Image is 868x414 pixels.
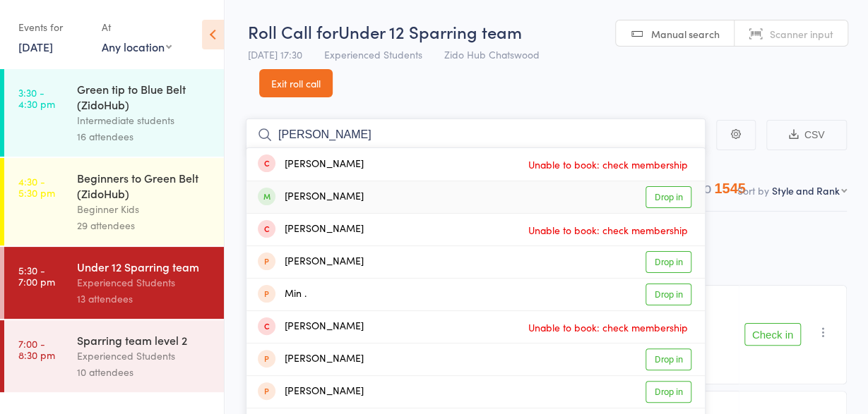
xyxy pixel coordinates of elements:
div: Intermediate students [77,112,212,128]
time: 7:00 - 8:30 pm [18,338,55,360]
div: Beginners to Green Belt (ZidoHub) [77,170,212,201]
div: [PERSON_NAME] [258,189,364,205]
div: [PERSON_NAME] [258,157,364,173]
div: Experienced Students [77,274,212,291]
div: [PERSON_NAME] [258,319,364,335]
a: Drop in [646,251,691,273]
div: 10 attendees [77,364,212,380]
div: Beginner Kids [77,201,212,217]
a: Drop in [646,186,691,208]
input: Search by name [246,118,706,151]
div: Sparring team level 2 [77,332,212,348]
time: 4:30 - 5:30 pm [18,176,55,198]
label: Sort by [737,183,769,197]
a: Drop in [646,381,691,403]
span: Scanner input [770,27,833,41]
div: Events for [18,16,88,39]
a: [DATE] [18,39,53,54]
a: Drop in [646,284,691,305]
span: Unable to book: check membership [525,317,691,338]
div: [PERSON_NAME] [258,384,364,400]
div: Any location [102,39,172,54]
div: Under 12 Sparring team [77,259,212,274]
span: [DATE] 17:30 [248,47,302,61]
span: Roll Call for [248,20,338,43]
div: 29 attendees [77,217,212,233]
div: 16 attendees [77,128,212,145]
div: Green tip to Blue Belt (ZidoHub) [77,81,212,112]
time: 5:30 - 7:00 pm [18,264,55,287]
div: Experienced Students [77,348,212,364]
div: [PERSON_NAME] [258,221,364,238]
span: Under 12 Sparring team [338,20,522,43]
a: 3:30 -4:30 pmGreen tip to Blue Belt (ZidoHub)Intermediate students16 attendees [4,69,224,157]
div: [PERSON_NAME] [258,254,364,270]
div: 1545 [714,181,746,196]
time: 3:30 - 4:30 pm [18,87,55,109]
button: Check in [744,323,801,346]
a: 5:30 -7:00 pmUnder 12 Sparring teamExperienced Students13 attendees [4,247,224,319]
div: [PERSON_NAME] [258,351,364,367]
span: Experienced Students [324,47,422,61]
span: Zido Hub Chatswood [444,47,540,61]
button: CSV [766,120,847,150]
div: Style and Rank [772,183,840,197]
div: 13 attendees [77,291,212,307]
a: 4:30 -5:30 pmBeginners to Green Belt (ZidoHub)Beginner Kids29 attendees [4,158,224,245]
a: 7:00 -8:30 pmSparring team level 2Experienced Students10 attendees [4,320,224,392]
span: Unable to book: check membership [525,154,691,175]
a: Exit roll call [259,69,333,97]
a: Drop in [646,348,691,370]
div: Min . [258,286,307,303]
span: Unable to book: check membership [525,219,691,241]
div: At [102,16,172,39]
span: Manual search [651,27,720,41]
